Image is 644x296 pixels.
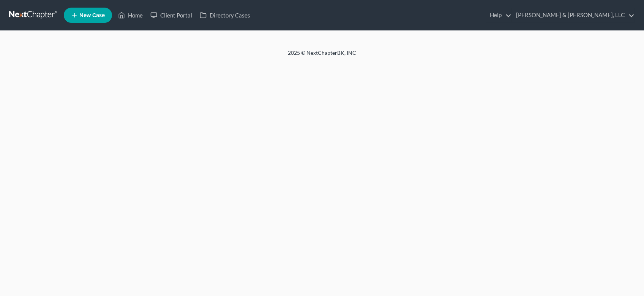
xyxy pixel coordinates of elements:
a: Home [114,8,147,22]
a: Directory Cases [196,8,254,22]
a: Client Portal [147,8,196,22]
div: 2025 © NextChapterBK, INC [106,49,538,63]
a: Help [486,8,511,22]
new-legal-case-button: New Case [64,8,112,23]
a: [PERSON_NAME] & [PERSON_NAME], LLC [512,8,635,22]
